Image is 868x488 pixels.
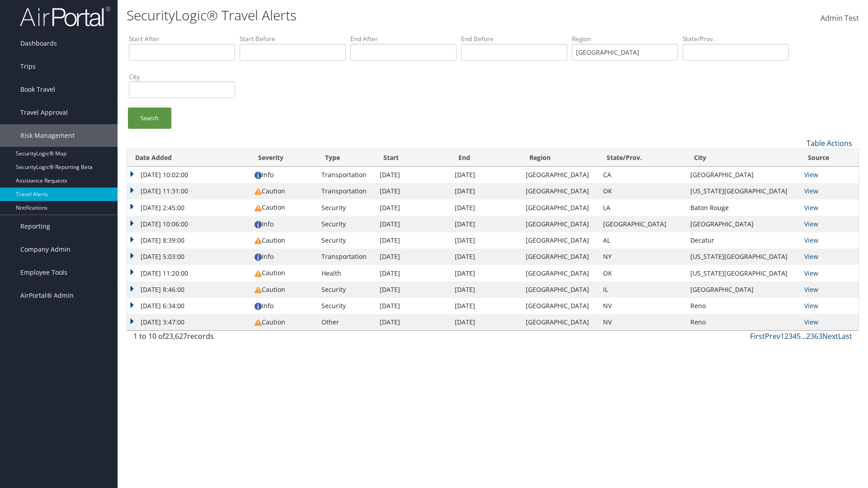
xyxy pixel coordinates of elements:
td: Other [317,314,375,330]
td: Info [250,249,317,265]
a: Next [822,331,838,341]
label: Region [572,34,678,43]
span: … [801,331,806,341]
td: [GEOGRAPHIC_DATA] [521,265,599,281]
td: Caution [250,199,317,216]
a: 2 [784,331,788,341]
img: alert-flat-solid-caution.png [255,286,262,294]
label: End Before [461,34,567,43]
td: [DATE] [450,314,521,330]
td: NV [599,314,686,330]
td: [DATE] 2:45:00 [127,199,250,216]
td: Caution [250,314,317,330]
a: View [804,220,818,228]
a: 2363 [806,331,822,341]
td: [GEOGRAPHIC_DATA] [686,167,800,183]
td: [GEOGRAPHIC_DATA] [521,249,599,265]
th: Date Added: activate to sort column ascending [127,149,250,167]
td: Decatur [686,232,800,249]
a: View [804,170,818,179]
td: OK [599,265,686,281]
td: [GEOGRAPHIC_DATA] [599,216,686,232]
span: Travel Approval [20,101,68,124]
td: [DATE] 10:06:00 [127,216,250,232]
td: [DATE] [450,183,521,199]
th: Type: activate to sort column ascending [317,149,375,167]
td: [DATE] [375,265,450,281]
td: Caution [250,282,317,298]
td: Info [250,216,317,232]
td: [DATE] [375,249,450,265]
a: View [804,285,818,294]
td: LA [599,199,686,216]
td: Reno [686,314,800,330]
td: [DATE] [450,298,521,314]
td: [DATE] 11:20:00 [127,265,250,281]
td: Baton Rouge [686,199,800,216]
td: [DATE] [450,282,521,298]
td: [DATE] 10:02:00 [127,167,250,183]
span: Trips [20,55,36,78]
label: Start After [129,34,235,43]
td: NV [599,298,686,314]
a: View [804,301,818,310]
div: 1 to 10 of records [133,331,303,346]
a: 4 [793,331,797,341]
th: City: activate to sort column ascending [686,149,800,167]
label: Start Before [240,34,346,43]
a: Last [838,331,852,341]
span: Reporting [20,215,50,238]
td: Transportation [317,167,375,183]
a: First [750,331,765,341]
td: [GEOGRAPHIC_DATA] [521,232,599,249]
img: alert-flat-solid-info.png [255,303,262,310]
td: [DATE] 11:31:00 [127,183,250,199]
td: [DATE] 8:39:00 [127,232,250,249]
td: Caution [250,183,317,199]
label: State/Prov. [683,34,789,43]
td: Security [317,232,375,249]
a: View [804,252,818,261]
td: Security [317,216,375,232]
span: Risk Management [20,124,75,147]
th: State/Prov.: activate to sort column ascending [599,149,686,167]
td: [GEOGRAPHIC_DATA] [521,298,599,314]
th: Region: activate to sort column ascending [521,149,599,167]
a: 5 [797,331,801,341]
td: [DATE] [375,298,450,314]
td: Security [317,298,375,314]
th: Source: activate to sort column ascending [800,149,859,167]
img: alert-flat-solid-info.png [255,172,262,179]
td: [US_STATE][GEOGRAPHIC_DATA] [686,249,800,265]
td: [GEOGRAPHIC_DATA] [521,199,599,216]
a: Prev [765,331,780,341]
span: AirPortal® Admin [20,284,74,307]
td: [DATE] 8:46:00 [127,282,250,298]
td: [US_STATE][GEOGRAPHIC_DATA] [686,265,800,281]
td: Health [317,265,375,281]
th: Start: activate to sort column ascending [375,149,450,167]
img: alert-flat-solid-caution.png [255,270,262,277]
label: City [129,72,235,81]
a: 3 [788,331,793,341]
td: AL [599,232,686,249]
td: Caution [250,232,317,249]
td: [DATE] [375,232,450,249]
td: [DATE] 6:34:00 [127,298,250,314]
td: [DATE] [450,249,521,265]
td: IL [599,282,686,298]
a: Search [128,108,171,129]
img: alert-flat-solid-caution.png [255,188,262,195]
td: Security [317,282,375,298]
img: airportal-logo.png [20,6,110,27]
a: View [804,269,818,277]
span: Company Admin [20,238,71,261]
td: [DATE] 3:47:00 [127,314,250,330]
td: [GEOGRAPHIC_DATA] [521,167,599,183]
td: [GEOGRAPHIC_DATA] [521,314,599,330]
td: [DATE] [375,199,450,216]
label: End After [350,34,457,43]
span: Book Travel [20,78,55,101]
img: alert-flat-solid-caution.png [255,205,262,212]
span: Employee Tools [20,261,67,284]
